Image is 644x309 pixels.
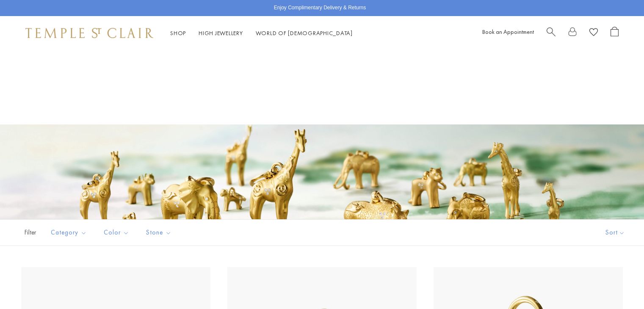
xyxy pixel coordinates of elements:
a: World of [DEMOGRAPHIC_DATA]World of [DEMOGRAPHIC_DATA] [256,29,353,37]
a: Open Shopping Bag [611,27,619,40]
button: Category [44,223,93,242]
a: Search [547,27,556,40]
button: Show sort by [586,220,644,246]
span: Stone [142,227,178,238]
p: Enjoy Complimentary Delivery & Returns [274,4,366,12]
span: Color [100,227,135,238]
a: View Wishlist [589,27,598,40]
a: Book an Appointment [482,28,534,36]
button: Color [97,223,135,242]
a: High JewelleryHigh Jewellery [199,29,243,37]
img: Temple St. Clair [25,28,153,38]
span: Category [47,227,93,238]
nav: Main navigation [170,28,353,39]
a: ShopShop [170,29,186,37]
button: Stone [140,223,178,242]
